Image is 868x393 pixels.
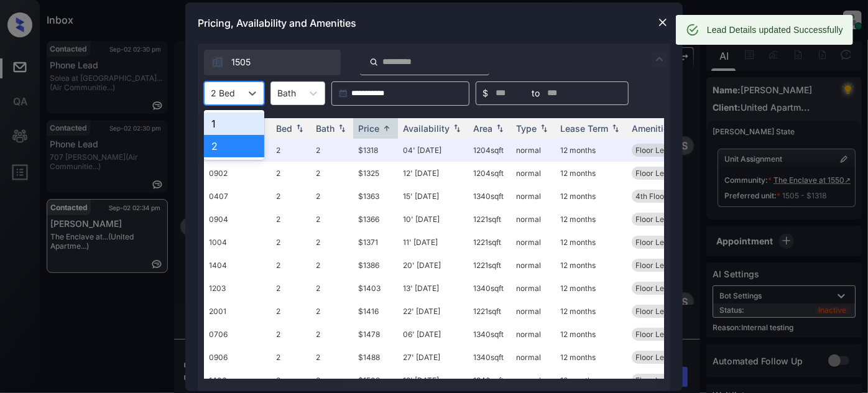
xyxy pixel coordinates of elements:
[185,2,683,44] div: Pricing, Availability and Amenities
[353,369,398,392] td: $1508
[555,208,627,231] td: 12 months
[276,123,292,134] div: Bed
[632,123,673,134] div: Amenities
[311,185,353,208] td: 2
[204,346,271,369] td: 0906
[398,162,468,185] td: 12' [DATE]
[511,369,555,392] td: normal
[468,346,511,369] td: 1340 sqft
[311,254,353,277] td: 2
[468,254,511,277] td: 1221 sqft
[204,208,271,231] td: 0904
[398,300,468,323] td: 22' [DATE]
[707,19,843,41] div: Lead Details updated Successfully
[271,139,311,162] td: 2
[311,323,353,346] td: 2
[398,346,468,369] td: 27' [DATE]
[398,139,468,162] td: 04' [DATE]
[353,208,398,231] td: $1366
[353,277,398,300] td: $1403
[473,123,492,134] div: Area
[398,254,468,277] td: 20' [DATE]
[353,162,398,185] td: $1325
[482,86,488,100] span: $
[555,300,627,323] td: 12 months
[555,162,627,185] td: 12 months
[657,16,669,29] img: close
[538,124,550,132] img: sorting
[468,369,511,392] td: 1340 sqft
[204,113,264,135] div: 1
[555,254,627,277] td: 12 months
[353,323,398,346] td: $1478
[271,346,311,369] td: 2
[635,353,681,362] span: Floor Level 9
[204,277,271,300] td: 1203
[353,139,398,162] td: $1318
[609,124,622,132] img: sorting
[468,208,511,231] td: 1221 sqft
[511,162,555,185] td: normal
[204,254,271,277] td: 1404
[635,261,685,270] span: Floor Level 14
[468,300,511,323] td: 1221 sqft
[398,185,468,208] td: 15' [DATE]
[555,139,627,162] td: 12 months
[403,123,450,134] div: Availability
[635,376,685,385] span: Floor Level 14
[204,323,271,346] td: 0706
[211,56,224,68] img: icon-zuma
[204,135,264,157] div: 2
[635,238,685,247] span: Floor Level 10
[311,231,353,254] td: 2
[204,185,271,208] td: 0407
[398,277,468,300] td: 13' [DATE]
[511,231,555,254] td: normal
[468,185,511,208] td: 1340 sqft
[398,208,468,231] td: 10' [DATE]
[311,139,353,162] td: 2
[652,52,667,67] img: icon-zuma
[511,346,555,369] td: normal
[532,86,540,100] span: to
[204,162,271,185] td: 0902
[311,162,353,185] td: 2
[635,146,684,155] span: Floor Level 15
[511,323,555,346] td: normal
[635,192,696,201] span: 4th Floor Charg...
[516,123,537,134] div: Type
[451,124,463,132] img: sorting
[511,277,555,300] td: normal
[635,215,681,224] span: Floor Level 9
[353,346,398,369] td: $1488
[311,346,353,369] td: 2
[555,185,627,208] td: 12 months
[311,208,353,231] td: 2
[635,307,686,316] span: Floor Level 20
[511,139,555,162] td: normal
[468,277,511,300] td: 1340 sqft
[204,369,271,392] td: 1406
[316,123,335,134] div: Bath
[271,277,311,300] td: 2
[560,123,608,134] div: Lease Term
[311,277,353,300] td: 2
[511,300,555,323] td: normal
[353,231,398,254] td: $1371
[555,323,627,346] td: 12 months
[635,169,681,178] span: Floor Level 9
[271,162,311,185] td: 2
[468,231,511,254] td: 1221 sqft
[369,57,379,68] img: icon-zuma
[311,369,353,392] td: 2
[271,323,311,346] td: 2
[635,330,681,339] span: Floor Level 7
[398,231,468,254] td: 11' [DATE]
[398,323,468,346] td: 06' [DATE]
[353,254,398,277] td: $1386
[555,369,627,392] td: 12 months
[353,300,398,323] td: $1416
[635,284,684,293] span: Floor Level 12
[468,139,511,162] td: 1204 sqft
[555,231,627,254] td: 12 months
